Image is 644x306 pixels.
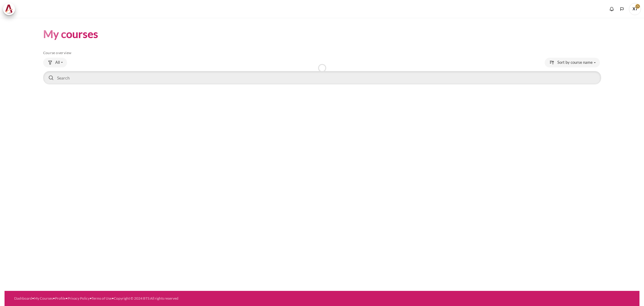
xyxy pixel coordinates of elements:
button: Grouping drop-down menu [43,58,67,67]
a: Architeck Architeck [3,3,18,15]
div: Show notification window with no new notifications [607,5,616,14]
span: All [55,60,60,66]
a: My Courses [34,296,53,301]
button: Languages [617,5,626,14]
a: Privacy Policy [68,296,90,301]
h1: My courses [43,27,98,41]
a: Terms of Use [91,296,112,301]
a: Dashboard [14,296,32,301]
button: Sorting drop-down menu [545,58,600,67]
input: Search [43,71,601,84]
div: Course overview controls [43,58,601,86]
span: Sort by course name [557,60,593,66]
h5: Course overview [43,50,601,55]
section: Content [5,18,639,95]
div: • • • • • [14,296,361,301]
a: Copyright © 2024 BTS All rights reserved [114,296,178,301]
span: XT [629,3,641,15]
a: User menu [629,3,641,15]
img: Architeck [5,5,13,14]
a: Profile [55,296,66,301]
